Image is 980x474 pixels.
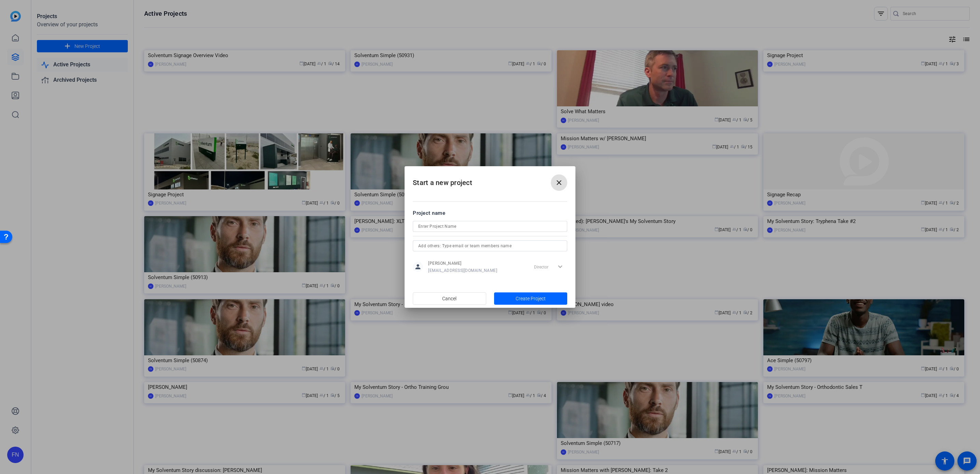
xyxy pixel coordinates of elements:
h2: Start a new project [405,166,575,194]
mat-icon: close [555,179,563,187]
div: Project name [413,209,567,217]
span: Create Project [516,295,546,302]
span: [PERSON_NAME] [428,261,497,266]
button: Cancel [413,292,486,305]
input: Enter Project Name [418,222,562,231]
button: Create Project [494,292,568,305]
span: Cancel [442,292,457,305]
mat-icon: person [413,262,423,272]
input: Add others: Type email or team members name [418,242,562,250]
span: [EMAIL_ADDRESS][DOMAIN_NAME] [428,268,497,273]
